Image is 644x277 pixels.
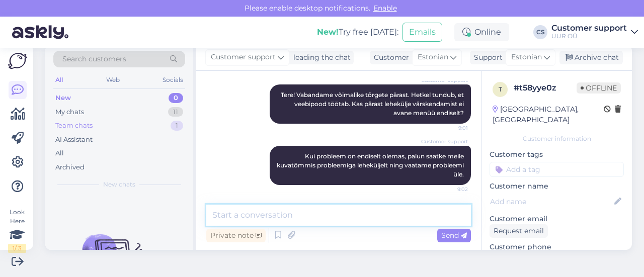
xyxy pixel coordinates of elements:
span: New chats [103,180,135,189]
span: Offline [577,82,621,94]
span: t [499,85,502,93]
span: Customer support [211,52,276,63]
b: New! [317,27,339,37]
div: Online [454,23,509,41]
input: Add name [490,196,612,207]
p: Customer phone [490,242,624,252]
div: Look Here [8,208,26,253]
span: 9:02 [430,186,468,193]
span: Search customers [62,54,126,64]
span: Send [441,231,467,240]
div: Socials [160,73,185,86]
div: AI Assistant [55,135,93,145]
div: 11 [168,107,183,117]
div: 1 / 3 [8,244,26,253]
span: Tere! Vabandame võimalike tõrgete pärast. Hetkel tundub, et veebipood töötab. Kas pärast lehekülj... [281,91,465,117]
span: Customer support [421,138,468,145]
div: New [55,93,71,103]
div: Customer information [490,134,624,143]
input: Add a tag [490,162,624,177]
div: All [55,148,64,158]
div: CS [533,25,547,39]
span: Kui probleem on endiselt olemas, palun saatke meile kuvatõmmis probleemiga leheküljelt ning vaata... [277,152,465,178]
div: Customer support [551,24,627,32]
div: Support [470,52,503,63]
span: 9:01 [430,124,468,132]
div: leading the chat [289,52,351,63]
div: 1 [171,121,183,131]
div: # t58yye0z [514,82,577,94]
p: Customer tags [490,149,624,160]
div: 0 [169,93,183,103]
div: Archived [55,162,85,172]
div: Try free [DATE]: [317,26,398,38]
p: Customer name [490,181,624,192]
div: Team chats [55,121,93,131]
span: Enable [370,4,400,13]
span: Estonian [418,52,448,63]
div: Request email [490,224,548,238]
div: Archive chat [559,51,623,64]
div: [GEOGRAPHIC_DATA], [GEOGRAPHIC_DATA] [493,104,604,125]
div: Web [104,73,122,86]
button: Emails [403,23,442,42]
div: My chats [55,107,84,117]
span: Estonian [511,52,542,63]
div: All [53,73,65,86]
div: UUR OÜ [551,32,627,40]
div: Private note [206,229,266,242]
p: Customer email [490,214,624,224]
a: Customer supportUUR OÜ [551,24,638,40]
img: Askly Logo [8,53,27,69]
div: Customer [370,52,409,63]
